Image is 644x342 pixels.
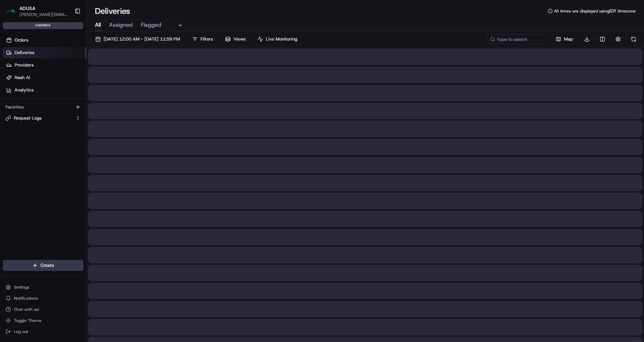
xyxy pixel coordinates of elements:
a: Deliveries [3,47,86,58]
span: Views [233,36,245,42]
a: Orders [3,35,86,46]
span: Live Monitoring [266,36,297,42]
a: Request Logs [6,115,72,121]
button: Toggle Theme [3,316,83,325]
button: Request Logs [3,113,83,124]
span: Notifications [14,296,38,301]
button: Map [553,34,576,44]
span: Nash AI [15,74,30,81]
img: ADUSA [6,6,17,17]
span: All times are displayed using EDT timezone [554,8,636,14]
button: Filters [189,34,216,44]
span: Analytics [15,87,34,93]
span: Providers [15,62,34,68]
span: Filters [200,36,213,42]
span: Log out [14,329,28,334]
span: Flagged [141,21,161,29]
span: Settings [14,284,29,290]
a: Analytics [3,85,86,96]
button: [PERSON_NAME][EMAIL_ADDRESS][DOMAIN_NAME] [19,12,69,17]
button: [DATE] 12:00 AM - [DATE] 11:59 PM [92,34,183,44]
button: Settings [3,282,83,292]
span: Map [564,36,573,42]
span: All [95,21,101,29]
span: Orders [15,37,28,43]
span: [DATE] 12:00 AM - [DATE] 11:59 PM [104,36,180,42]
button: Refresh [629,34,638,44]
span: Deliveries [15,50,34,56]
button: Live Monitoring [254,34,301,44]
a: Providers [3,60,86,71]
button: Chat with us! [3,305,83,314]
span: Assigned [109,21,133,29]
span: Chat with us! [14,307,39,312]
button: Create [3,260,83,271]
span: Create [41,262,54,269]
h1: Deliveries [95,6,130,17]
button: ADUSAADUSA[PERSON_NAME][EMAIL_ADDRESS][DOMAIN_NAME] [3,3,72,19]
span: Toggle Theme [14,318,42,323]
button: Views [222,34,249,44]
button: ADUSA [19,5,35,12]
span: Request Logs [14,115,42,121]
button: Log out [3,327,83,336]
div: Favorites [3,102,83,113]
a: Nash AI [3,72,86,83]
div: sandbox [3,22,83,29]
input: Type to search [488,34,550,44]
button: Notifications [3,293,83,303]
